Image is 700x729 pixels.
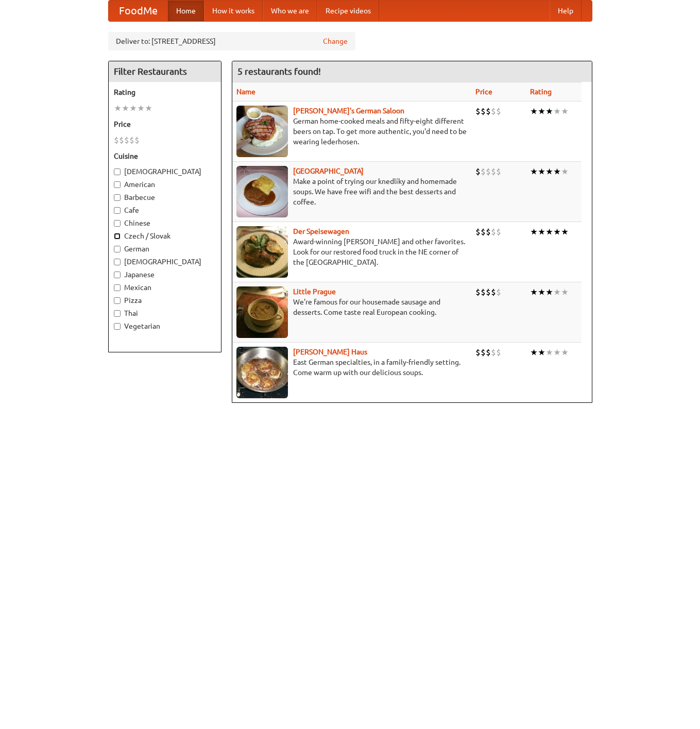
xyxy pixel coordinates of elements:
[124,134,129,146] li: $
[293,348,367,356] a: [PERSON_NAME] Haus
[236,236,467,267] p: Award-winning [PERSON_NAME] and other favorites. Look for our restored food truck in the NE corne...
[114,103,122,114] li: ★
[114,282,216,293] label: Mexican
[561,286,569,298] li: ★
[481,286,486,298] li: $
[237,66,321,76] ng-pluralize: 5 restaurants found!
[553,106,561,117] li: ★
[475,88,492,96] a: Price
[561,106,569,117] li: ★
[530,88,552,96] a: Rating
[545,286,553,298] li: ★
[114,168,121,175] input: [DEMOGRAPHIC_DATA]
[114,166,216,177] label: [DEMOGRAPHIC_DATA]
[496,166,501,177] li: $
[561,166,569,177] li: ★
[145,103,152,114] li: ★
[486,286,491,298] li: $
[236,166,288,217] img: czechpoint.jpg
[293,227,349,235] b: Der Speisewagen
[114,179,216,190] label: American
[134,134,140,146] li: $
[109,1,168,21] a: FoodMe
[236,88,255,96] a: Name
[481,226,486,238] li: $
[114,284,121,291] input: Mexican
[114,151,216,161] h5: Cuisine
[538,166,545,177] li: ★
[114,297,121,304] input: Pizza
[114,181,121,188] input: American
[553,286,561,298] li: ★
[491,166,496,177] li: $
[114,321,216,331] label: Vegetarian
[530,226,538,238] li: ★
[481,166,486,177] li: $
[114,257,216,267] label: [DEMOGRAPHIC_DATA]
[119,134,124,146] li: $
[496,347,501,358] li: $
[114,220,121,227] input: Chinese
[538,106,545,117] li: ★
[114,246,121,252] input: German
[137,103,145,114] li: ★
[236,347,288,398] img: kohlhaus.jpg
[496,286,501,298] li: $
[114,119,216,129] h5: Price
[293,167,364,175] a: [GEOGRAPHIC_DATA]
[553,347,561,358] li: ★
[530,166,538,177] li: ★
[293,287,336,296] b: Little Prague
[114,194,121,201] input: Barbecue
[550,1,582,21] a: Help
[538,226,545,238] li: ★
[481,347,486,358] li: $
[486,226,491,238] li: $
[538,347,545,358] li: ★
[561,347,569,358] li: ★
[553,226,561,238] li: ★
[129,103,137,114] li: ★
[236,297,467,317] p: We're famous for our housemade sausage and desserts. Come taste real European cooking.
[530,347,538,358] li: ★
[491,226,496,238] li: $
[114,295,216,306] label: Pizza
[114,244,216,254] label: German
[496,106,501,117] li: $
[114,233,121,240] input: Czech / Slovak
[114,272,121,278] input: Japanese
[530,286,538,298] li: ★
[475,166,481,177] li: $
[114,207,121,214] input: Cafe
[114,310,121,317] input: Thai
[236,286,288,338] img: littleprague.jpg
[530,106,538,117] li: ★
[114,218,216,228] label: Chinese
[545,166,553,177] li: ★
[108,32,355,50] div: Deliver to: [STREET_ADDRESS]
[114,134,119,146] li: $
[561,226,569,238] li: ★
[323,36,348,46] a: Change
[317,1,379,21] a: Recipe videos
[114,269,216,280] label: Japanese
[553,166,561,177] li: ★
[129,134,134,146] li: $
[236,226,288,278] img: speisewagen.jpg
[114,205,216,215] label: Cafe
[236,116,467,147] p: German home-cooked meals and fifty-eight different beers on tap. To get more authentic, you'd nee...
[475,106,481,117] li: $
[481,106,486,117] li: $
[236,106,288,157] img: esthers.jpg
[263,1,317,21] a: Who we are
[236,176,467,207] p: Make a point of trying our knedlíky and homemade soups. We have free wifi and the best desserts a...
[236,357,467,378] p: East German specialties, in a family-friendly setting. Come warm up with our delicious soups.
[475,286,481,298] li: $
[545,347,553,358] li: ★
[545,226,553,238] li: ★
[293,107,404,115] a: [PERSON_NAME]'s German Saloon
[204,1,263,21] a: How it works
[114,323,121,330] input: Vegetarian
